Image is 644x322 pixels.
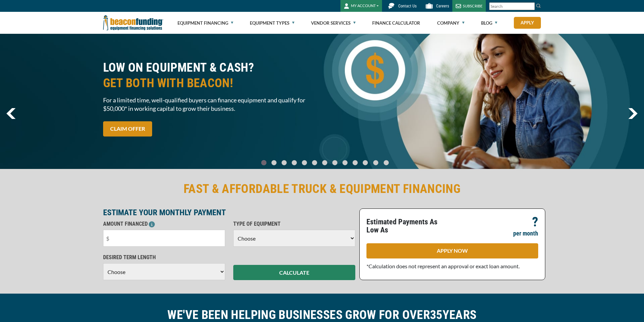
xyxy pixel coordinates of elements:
[366,218,448,234] p: Estimated Payments As Low As
[437,12,464,34] a: Company
[331,160,339,166] a: Go To Slide 7
[481,12,497,34] a: Blog
[372,160,380,166] a: Go To Slide 11
[628,108,638,119] a: next
[514,17,541,29] a: Apply
[532,218,538,226] p: ?
[300,160,308,166] a: Go To Slide 4
[528,4,533,9] a: Clear search text
[310,160,318,166] a: Go To Slide 5
[351,160,359,166] a: Go To Slide 9
[270,160,278,166] a: Go To Slide 1
[103,253,225,262] p: DESIRED TERM LENGTH
[372,12,420,34] a: Finance Calculator
[233,220,355,228] p: TYPE OF EQUIPMENT
[103,230,225,247] input: $
[6,108,16,119] a: previous
[436,4,449,8] span: Careers
[280,160,288,166] a: Go To Slide 2
[103,96,318,113] span: For a limited time, well-qualified buyers can finance equipment and qualify for $50,000* in worki...
[6,108,16,119] img: Left Navigator
[311,12,356,34] a: Vendor Services
[103,121,152,137] a: CLAIM OFFER
[489,2,535,10] input: Search
[430,308,443,322] span: 35
[628,108,638,119] img: Right Navigator
[103,181,541,197] h2: FAST & AFFORDABLE TRUCK & EQUIPMENT FINANCING
[290,160,298,166] a: Go To Slide 3
[103,60,318,91] h2: LOW ON EQUIPMENT & CASH?
[250,12,294,34] a: Equipment Types
[260,160,268,166] a: Go To Slide 0
[361,160,369,166] a: Go To Slide 10
[103,220,225,228] p: AMOUNT FINANCED
[177,12,233,34] a: Equipment Financing
[366,243,538,258] a: APPLY NOW
[103,12,163,34] img: Beacon Funding Corporation logo
[398,4,416,8] span: Contact Us
[320,160,329,166] a: Go To Slide 6
[513,229,538,238] p: per month
[536,3,541,8] img: Search
[103,75,318,91] span: GET BOTH WITH BEACON!
[366,263,520,269] span: *Calculation does not represent an approval or exact loan amount.
[233,265,355,280] button: CALCULATE
[341,160,349,166] a: Go To Slide 8
[382,160,390,166] a: Go To Slide 12
[103,208,355,217] p: ESTIMATE YOUR MONTHLY PAYMENT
